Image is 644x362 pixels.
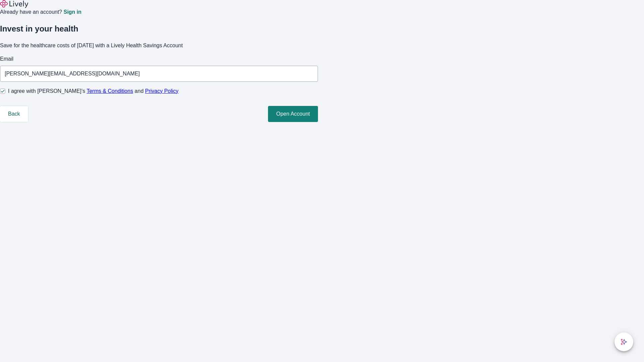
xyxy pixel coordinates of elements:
a: Terms & Conditions [87,88,133,94]
a: Privacy Policy [145,88,179,94]
svg: Lively AI Assistant [621,339,627,345]
a: Sign in [63,9,81,15]
span: I agree with [PERSON_NAME]’s and [8,87,178,95]
button: chat [614,333,633,351]
button: Open Account [268,106,318,122]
